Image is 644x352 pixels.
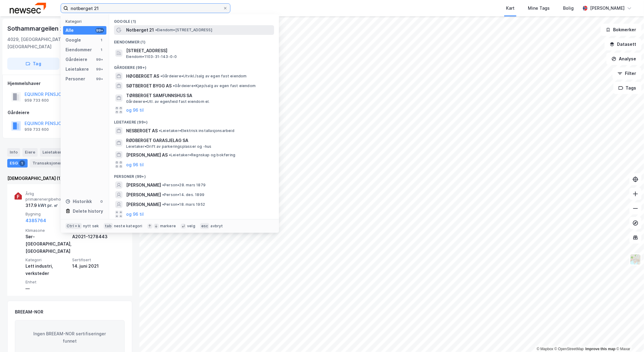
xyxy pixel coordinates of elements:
span: Klimasone [25,228,70,233]
span: [STREET_ADDRESS] [126,47,272,54]
span: Leietaker • Regnskap og bokføring [169,153,235,157]
button: Analyse [606,53,642,65]
div: Eiendommer [65,46,92,53]
div: 14. juni 2021 [72,262,116,270]
div: 1 [19,160,25,166]
span: • [162,202,164,207]
div: Alle [65,27,74,34]
a: Improve this map [585,347,615,351]
span: • [162,192,164,197]
a: Mapbox [537,347,553,351]
span: Årlig primærenergibehov [25,191,70,202]
span: • [169,153,171,157]
div: Lett industri, verksteder [25,262,70,277]
span: Kategori [25,257,70,262]
div: Info [7,148,20,157]
div: Eiendommer (1) [109,35,279,46]
div: Transaksjoner [30,159,72,168]
span: TØRBERGET SAMFUNNSHUS SA [126,92,272,99]
div: Gårdeiere [8,109,132,116]
div: Bolig [563,5,574,12]
span: [PERSON_NAME] [126,191,161,198]
span: Gårdeiere • Kjøp/salg av egen fast eiendom [173,83,256,88]
div: Gårdeiere (99+) [109,60,279,71]
div: neste kategori [114,224,143,228]
div: kWt pr. ㎡ [37,202,58,209]
div: Personer [65,75,85,83]
button: og 96 til [126,161,144,168]
div: [DEMOGRAPHIC_DATA] (1) [7,175,132,182]
div: Sothammargeilen 2 [7,24,65,33]
div: Google (1) [109,14,279,25]
span: SØTBERGET BYGG AS [126,82,172,90]
div: Personer (99+) [109,169,279,180]
span: Eiendom • 1103-31-143-0-0 [126,54,177,59]
div: Gårdeiere [65,56,87,63]
span: RØDBERGET GARASJELAG SA [126,137,272,144]
span: NESBERGET AS [126,127,158,134]
div: velg [187,224,195,228]
div: [PERSON_NAME] [590,5,625,12]
span: Eiendom • [STREET_ADDRESS] [155,28,212,32]
span: • [160,74,162,78]
span: Gårdeiere • Utl. av egen/leid fast eiendom el. [126,99,210,104]
div: 1 [99,47,104,52]
div: BREEAM-NOR [15,308,43,316]
div: Leietakere (99+) [109,115,279,126]
div: 317.9 [25,202,58,209]
div: tab [104,223,113,229]
input: Søk på adresse, matrikkel, gårdeiere, leietakere eller personer [68,4,223,13]
div: Historikk [65,198,92,205]
img: Z [630,254,641,265]
div: 1 [99,38,104,42]
button: Tag [7,58,59,70]
span: [PERSON_NAME] [126,201,161,208]
span: Bygning [25,212,70,217]
div: Leietakere [65,66,89,73]
button: Filter [612,67,642,80]
span: Leietaker • Elektrisk installasjonsarbeid [159,128,234,133]
button: 4385764 [25,217,46,224]
span: • [162,183,164,187]
div: 959 733 600 [25,127,49,132]
div: Leietakere [40,148,66,157]
div: 99+ [96,57,104,62]
span: Enhet [25,279,70,285]
div: Ctrl + k [65,223,82,229]
div: 4029, [GEOGRAPHIC_DATA], [GEOGRAPHIC_DATA] [7,36,86,50]
button: Tags [613,82,642,94]
img: newsec-logo.f6e21ccffca1b3a03d2d.png [10,3,46,13]
div: 0 [99,199,104,204]
div: Eiere [22,148,38,157]
div: Kart [506,5,515,12]
div: — [25,285,70,292]
span: HØGBERGET AS [126,73,159,80]
div: 99+ [96,28,104,33]
button: Datasett [605,38,642,50]
span: Leietaker • Drift av parkeringsplasser og -hus [126,144,212,149]
span: • [159,128,161,133]
div: 959 733 600 [25,98,49,103]
span: [PERSON_NAME] AS [126,151,168,159]
div: ESG [7,159,28,168]
button: Bokmerker [601,24,642,36]
div: 99+ [96,76,104,81]
span: Person • 28. mars 1879 [162,183,206,188]
div: Kontrollprogram for chat [614,323,644,352]
div: Google [65,36,81,44]
div: Hjemmelshaver [8,80,132,87]
div: A2021-1278443 [72,233,116,240]
div: avbryt [210,224,223,228]
div: Delete history [73,208,103,215]
div: Kategori [65,19,106,24]
div: Sør-[GEOGRAPHIC_DATA], [GEOGRAPHIC_DATA] [25,233,70,255]
span: Person • 18. mars 1952 [162,202,205,207]
a: OpenStreetMap [555,347,584,351]
div: nytt søk [83,224,99,228]
span: • [155,28,157,32]
div: 99+ [96,67,104,72]
span: Notberget 21 [126,26,154,34]
button: og 96 til [126,107,144,114]
span: Person • 14. des. 1899 [162,192,204,197]
span: Gårdeiere • Utvikl./salg av egen fast eiendom [160,74,247,79]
